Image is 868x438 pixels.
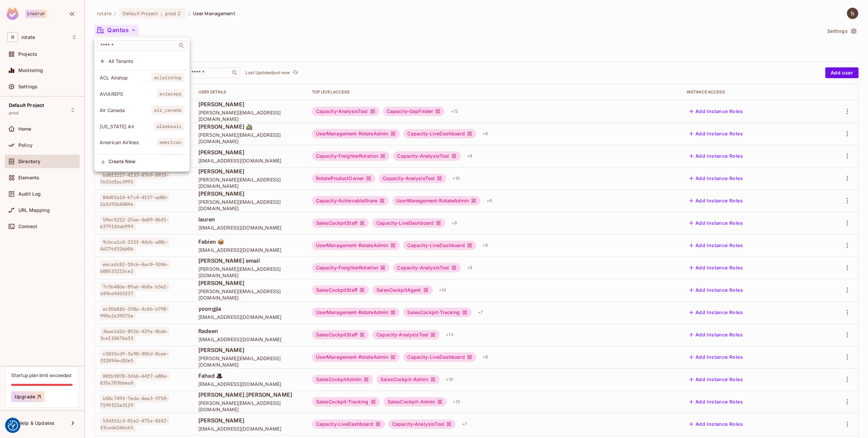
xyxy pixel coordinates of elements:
div: Show only users with a role in this tenant: AVIAREPS [94,87,190,101]
div: Show only users with a role in this tenant: American Airlines [94,135,190,150]
div: Show only users with a role in this tenant: Avianca [94,151,190,166]
span: Create New [108,159,184,164]
span: ACL Airshop [100,74,151,81]
button: Consent Preferences [8,420,18,431]
div: Show only users with a role in this tenant: Alaska Air [94,119,190,134]
span: air_canada [151,106,184,114]
span: aclairshop [151,73,184,82]
span: American Airlines [100,139,157,146]
span: alaskaair [154,122,184,131]
span: [US_STATE] Air [100,123,154,130]
span: AVIAREPS [100,91,157,97]
span: aviareps [157,89,184,98]
span: Air Canada [100,107,151,113]
img: Revisit consent button [8,420,18,431]
div: Show only users with a role in this tenant: Air Canada [94,103,190,117]
span: avianca [159,154,184,163]
span: american [157,138,184,147]
div: Show only users with a role in this tenant: ACL Airshop [94,70,190,85]
span: All Tenants [108,58,184,64]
